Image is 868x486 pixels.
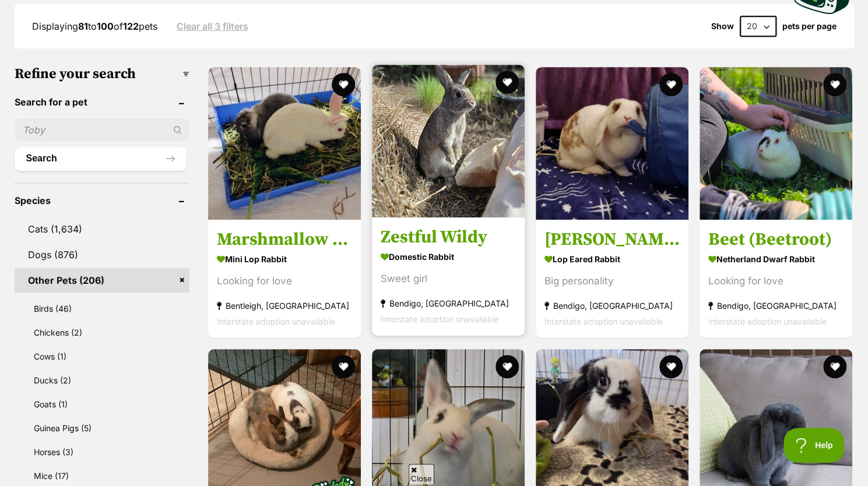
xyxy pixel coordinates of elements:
[381,314,499,324] span: Interstate adoption unavailable
[15,119,189,141] input: Toby
[20,297,189,320] a: Birds (46)
[20,393,189,415] a: Goats (1)
[15,195,189,206] header: Species
[708,251,844,267] strong: Netherland Dwarf Rabbit
[32,20,157,32] span: Displaying to of pets
[372,65,525,217] img: Zestful Wildy - Domestic Rabbit
[711,22,734,31] span: Show
[409,464,434,484] span: Close
[123,20,139,32] strong: 122
[15,217,189,241] a: Cats (1,634)
[496,355,519,378] button: favourite
[20,417,189,439] a: Guinea Pigs (5)
[332,355,355,378] button: favourite
[544,228,680,251] h3: [PERSON_NAME]
[544,316,663,326] span: Interstate adoption unavailable
[544,251,680,267] strong: Lop Eared Rabbit
[15,66,189,82] h3: Refine your search
[20,321,189,344] a: Chickens (2)
[381,271,516,287] div: Sweet girl
[700,220,852,338] a: Beet (Beetroot) Netherland Dwarf Rabbit Looking for love Bendigo, [GEOGRAPHIC_DATA] Interstate ad...
[217,228,352,251] h3: Marshmallow & Stormy
[381,226,516,248] h3: Zestful Wildy
[20,369,189,392] a: Ducks (2)
[208,220,361,338] a: Marshmallow & Stormy Mini Lop Rabbit Looking for love Bentleigh, [GEOGRAPHIC_DATA] Interstate ado...
[708,316,827,326] span: Interstate adoption unavailable
[217,298,352,314] strong: Bentleigh, [GEOGRAPHIC_DATA]
[217,316,335,326] span: Interstate adoption unavailable
[97,20,114,32] strong: 100
[15,147,187,170] button: Search
[708,298,844,314] strong: Bendigo, [GEOGRAPHIC_DATA]
[381,248,516,265] strong: Domestic Rabbit
[15,242,189,267] a: Dogs (876)
[544,298,680,314] strong: Bendigo, [GEOGRAPHIC_DATA]
[208,67,361,220] img: Marshmallow & Stormy - Mini Lop Rabbit
[217,273,352,289] div: Looking for love
[708,228,844,251] h3: Beet (Beetroot)
[217,251,352,267] strong: Mini Lop Rabbit
[782,22,837,31] label: pets per page
[20,345,189,368] a: Cows (1)
[783,428,845,463] iframe: Help Scout Beacon - Open
[659,73,683,96] button: favourite
[659,355,683,378] button: favourite
[708,273,844,289] div: Looking for love
[78,20,88,32] strong: 81
[536,220,688,338] a: [PERSON_NAME] Lop Eared Rabbit Big personality Bendigo, [GEOGRAPHIC_DATA] Interstate adoption una...
[372,217,525,336] a: Zestful Wildy Domestic Rabbit Sweet girl Bendigo, [GEOGRAPHIC_DATA] Interstate adoption unavailable
[536,67,688,220] img: Sophie - Lop Eared Rabbit
[15,268,189,293] a: Other Pets (206)
[15,97,189,107] header: Search for a pet
[496,71,519,94] button: favourite
[332,73,355,96] button: favourite
[700,67,852,220] img: Beet (Beetroot) - Netherland Dwarf Rabbit
[20,441,189,463] a: Horses (3)
[381,295,516,311] strong: Bendigo, [GEOGRAPHIC_DATA]
[824,355,847,378] button: favourite
[544,273,680,289] div: Big personality
[177,21,248,31] a: Clear all 3 filters
[824,73,847,96] button: favourite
